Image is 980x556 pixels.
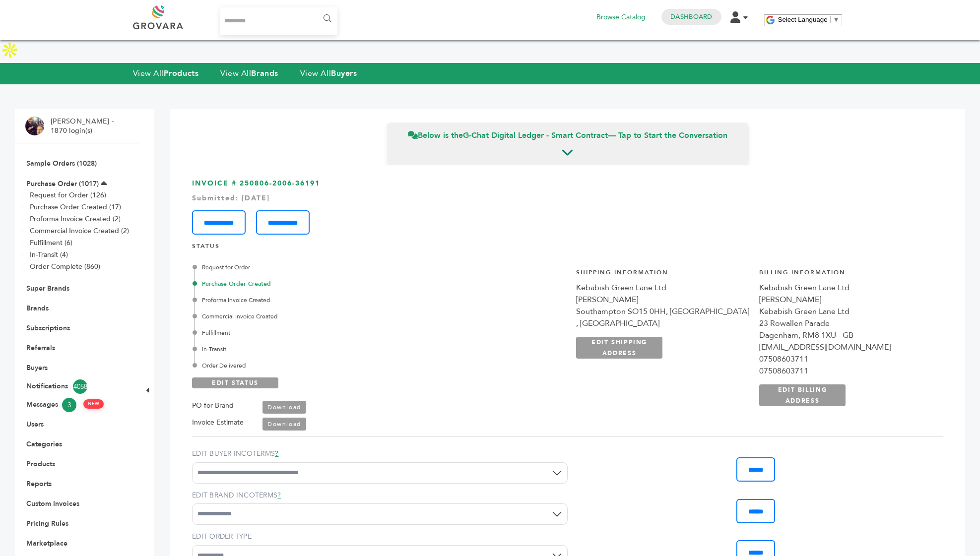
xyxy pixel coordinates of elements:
a: Browse Catalog [596,12,646,23]
input: Search... [220,7,338,35]
a: Users [26,420,44,429]
a: Select Language​ [778,16,840,23]
h4: Billing Information [759,268,932,282]
div: Dagenham, RM8 1XU - GB [759,329,932,341]
div: Purchase Order Created [195,279,455,288]
div: Request for Order [195,263,455,272]
div: Commercial Invoice Created [195,312,455,321]
a: Proforma Invoice Created (2) [30,214,121,224]
div: Kebabish Green Lane Ltd [576,282,749,294]
a: Notifications4058 [26,379,128,394]
h4: STATUS [192,242,943,255]
div: Kebabish Green Lane Ltd [759,282,932,294]
a: Download [262,418,306,431]
label: PO for Brand [192,400,234,412]
div: [PERSON_NAME] [576,294,749,306]
div: Fulfillment [195,328,455,337]
div: Southampton SO15 0HH, [GEOGRAPHIC_DATA] [576,306,749,317]
a: Categories [26,439,62,449]
a: Marketplace [26,539,67,548]
span: ▼ [833,16,840,23]
a: Brands [26,304,49,313]
span: NEW [83,399,104,409]
a: Custom Invoices [26,499,79,508]
span: 4058 [73,379,87,394]
a: Products [26,459,55,469]
strong: Brands [251,68,278,79]
a: Super Brands [26,284,69,293]
a: Purchase Order Created (17) [30,202,121,212]
div: 07508603711 [759,365,932,377]
a: ? [277,491,281,500]
a: Order Complete (860) [30,262,100,271]
a: Fulfillment (6) [30,238,72,247]
a: Dashboard [670,12,712,21]
label: EDIT BUYER INCOTERMS [192,449,568,459]
a: EDIT BILLING ADDRESS [759,384,846,406]
h4: Shipping Information [576,268,749,282]
a: View AllBuyers [300,68,357,79]
span: 3 [62,398,76,412]
span: Select Language [778,16,828,23]
label: Invoice Estimate [192,417,244,429]
strong: G-Chat Digital Ledger - Smart Contract [463,130,608,141]
a: EDIT SHIPPING ADDRESS [576,337,662,359]
strong: Buyers [331,68,357,79]
div: Kebabish Green Lane Ltd [759,306,932,317]
a: View AllBrands [220,68,278,79]
a: View AllProducts [133,68,199,79]
a: Reports [26,479,52,489]
label: EDIT BRAND INCOTERMS [192,491,568,500]
div: Submitted: [DATE] [192,193,943,203]
span: ​ [830,16,831,23]
div: , [GEOGRAPHIC_DATA] [576,317,749,329]
label: EDIT ORDER TYPE [192,532,568,542]
div: Order Delivered [195,361,455,370]
a: Messages3 NEW [26,398,128,412]
a: Sample Orders (1028) [26,159,97,168]
div: [EMAIL_ADDRESS][DOMAIN_NAME] [759,341,932,353]
a: EDIT STATUS [192,377,278,388]
a: Pricing Rules [26,519,68,528]
a: Purchase Order (1017) [26,179,99,188]
li: [PERSON_NAME] - 1870 login(s) [51,117,116,136]
span: Below is the — Tap to Start the Conversation [408,130,727,141]
div: Proforma Invoice Created [195,296,455,305]
a: Subscriptions [26,323,70,333]
a: Request for Order (126) [30,190,106,200]
div: 23 Rowallen Parade [759,317,932,329]
a: ? [275,449,278,458]
a: In-Transit (4) [30,250,68,259]
a: Referrals [26,343,55,353]
h3: INVOICE # 250806-2006-36191 [192,179,943,235]
div: 07508603711 [759,353,932,365]
a: Commercial Invoice Created (2) [30,226,129,236]
a: Buyers [26,363,48,372]
a: Download [262,401,306,414]
div: In-Transit [195,345,455,354]
div: [PERSON_NAME] [759,294,932,306]
strong: Products [164,68,198,79]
